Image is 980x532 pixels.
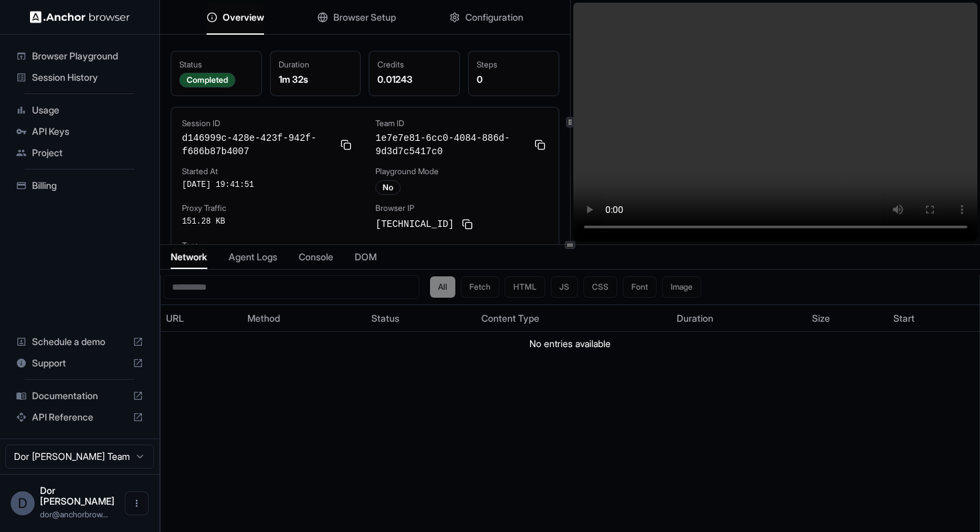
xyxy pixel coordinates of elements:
div: Usage [11,99,149,121]
span: API Reference [32,411,127,424]
div: 0 [477,73,551,86]
div: 151.28 KB [182,216,354,227]
div: Tags [182,240,548,251]
div: Duration [279,59,353,70]
div: Proxy Traffic [182,203,354,214]
div: 1m 32s [279,73,353,86]
span: Project [32,146,143,160]
span: Schedule a demo [32,335,127,348]
div: [DATE] 19:41:51 [182,180,354,190]
div: Start [893,312,974,325]
div: Method [247,312,360,325]
div: Credits [377,59,451,70]
div: Documentation [11,385,149,407]
div: Started At [182,166,354,177]
span: d146999c-428e-423f-942f-f686b87b4007 [182,131,333,158]
div: Session ID [182,118,354,129]
div: D [11,491,35,515]
div: Team ID [375,118,547,129]
span: Console [299,250,333,264]
span: Configuration [465,11,523,24]
div: URL [166,312,237,325]
div: Status [179,59,253,70]
div: Completed [179,73,235,87]
div: Content Type [481,312,666,325]
div: 0.01243 [377,73,451,86]
span: dor@anchorbrowser.io [40,509,108,519]
span: Support [32,356,127,370]
span: [TECHNICAL_ID] [375,218,454,231]
div: Steps [477,59,551,70]
span: 1e7e7e81-6cc0-4084-886d-9d3d7c5417c0 [375,131,526,158]
div: Playground Mode [375,166,547,177]
span: Usage [32,103,143,117]
td: No entries available [161,332,979,356]
div: Browser Playground [11,45,149,67]
div: Support [11,352,149,374]
div: Schedule a demo [11,331,149,352]
img: Anchor Logo [30,11,130,23]
div: API Keys [11,121,149,142]
span: Billing [32,179,143,192]
span: Overview [223,11,264,24]
span: Browser Playground [32,49,143,63]
span: Browser Setup [333,11,396,24]
div: Size [812,312,883,325]
div: Browser IP [375,203,547,214]
div: Session History [11,67,149,88]
span: Agent Logs [229,250,277,264]
div: API Reference [11,407,149,428]
div: Status [371,312,471,325]
span: Dor Dankner [40,485,115,507]
span: API Keys [32,125,143,138]
div: Project [11,142,149,164]
div: Billing [11,175,149,196]
span: Session History [32,71,143,84]
div: Duration [677,312,801,325]
div: No [375,180,401,195]
span: DOM [355,250,377,264]
span: Documentation [32,389,127,403]
span: Network [171,250,207,264]
button: Open menu [125,491,149,515]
